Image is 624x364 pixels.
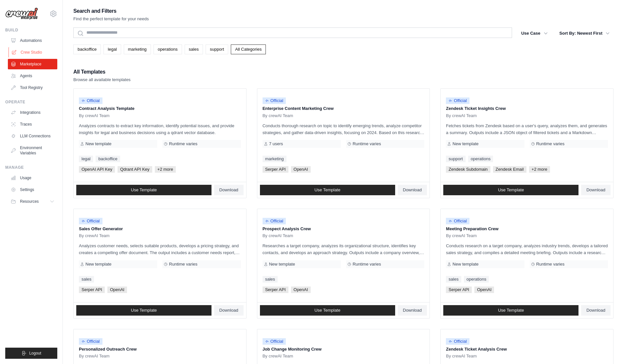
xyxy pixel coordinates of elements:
span: Official [79,97,102,104]
a: Environment Variables [8,143,57,158]
span: OpenAI [474,286,494,293]
a: Use Template [260,305,395,316]
a: Use Template [260,185,395,195]
span: Download [403,308,422,313]
button: Use Case [517,27,552,39]
a: sales [446,276,461,283]
a: Use Template [76,305,211,316]
span: Resources [20,199,39,204]
a: legal [79,156,93,162]
a: Tool Registry [8,82,57,93]
a: marketing [263,156,286,162]
span: By crewAI Team [446,113,477,118]
span: Runtime varies [536,262,565,267]
span: Qdrant API Key [118,166,152,173]
span: By crewAI Team [263,233,293,238]
h2: Search and Filters [73,7,149,16]
span: New template [452,262,478,267]
span: OpenAI [291,166,311,173]
span: +2 more [155,166,176,173]
a: backoffice [96,156,120,162]
span: Serper API [263,286,288,293]
a: Automations [8,35,57,46]
a: marketing [124,44,151,54]
a: support [206,44,228,54]
a: Download [214,305,244,316]
p: Conducts thorough research on topic to identify emerging trends, analyze competitor strategies, a... [263,122,425,136]
span: Official [263,218,286,224]
a: operations [468,156,493,162]
a: Settings [8,184,57,195]
a: Usage [8,173,57,183]
p: Fetches tickets from Zendesk based on a user's query, analyzes them, and generates a summary. Out... [446,122,608,136]
h2: All Templates [73,67,131,77]
span: Official [263,338,286,345]
span: Official [446,97,469,104]
a: operations [464,276,489,283]
p: Zendesk Ticket Insights Crew [446,105,608,112]
span: 7 users [269,141,283,147]
span: Download [586,308,605,313]
span: By crewAI Team [446,354,477,359]
span: By crewAI Team [79,113,110,118]
a: Integrations [8,107,57,118]
span: +2 more [529,166,550,173]
a: Use Template [443,185,578,195]
span: Runtime varies [169,141,197,147]
p: Contract Analysis Template [79,105,241,112]
span: Runtime varies [353,262,381,267]
div: Manage [5,165,57,170]
p: Analyzes customer needs, selects suitable products, develops a pricing strategy, and creates a co... [79,242,241,256]
span: OpenAI [291,286,311,293]
span: Official [446,338,469,345]
span: Download [219,308,238,313]
a: LLM Connections [8,131,57,141]
p: Job Change Monitoring Crew [263,346,425,353]
a: sales [185,44,203,54]
a: operations [154,44,182,54]
a: support [446,156,465,162]
span: New template [85,141,111,147]
a: Crew Studio [9,47,58,58]
button: Sort By: Newest First [556,27,614,39]
span: Use Template [314,187,340,193]
span: Official [446,218,469,224]
span: Official [263,97,286,104]
span: Use Template [498,308,524,313]
div: Operate [5,99,57,105]
span: New template [269,262,295,267]
span: OpenAI [107,286,127,293]
span: By crewAI Team [79,354,110,359]
p: Meeting Preparation Crew [446,226,608,232]
span: New template [452,141,478,147]
p: Browse all available templates [73,77,131,83]
span: New template [85,262,111,267]
span: Serper API [263,166,288,173]
a: Download [398,185,427,195]
img: Logo [5,8,38,20]
span: By crewAI Team [79,233,110,238]
span: Use Template [131,187,157,193]
span: By crewAI Team [446,233,477,238]
span: By crewAI Team [263,113,293,118]
span: Zendesk Email [493,166,526,173]
span: By crewAI Team [263,354,293,359]
a: Download [398,305,427,316]
span: Use Template [131,308,157,313]
span: Runtime varies [169,262,197,267]
button: Resources [8,196,57,207]
a: Download [581,185,611,195]
a: Agents [8,71,57,81]
p: Analyzes contracts to extract key information, identify potential issues, and provide insights fo... [79,122,241,136]
span: Zendesk Subdomain [446,166,490,173]
p: Find the perfect template for your needs [73,16,149,22]
span: Runtime varies [353,141,381,147]
button: Logout [5,348,57,359]
a: sales [79,276,94,283]
a: Use Template [443,305,578,316]
span: OpenAI API Key [79,166,115,173]
span: Official [79,338,102,345]
span: Serper API [79,286,105,293]
span: Download [586,187,605,193]
a: Download [581,305,611,316]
